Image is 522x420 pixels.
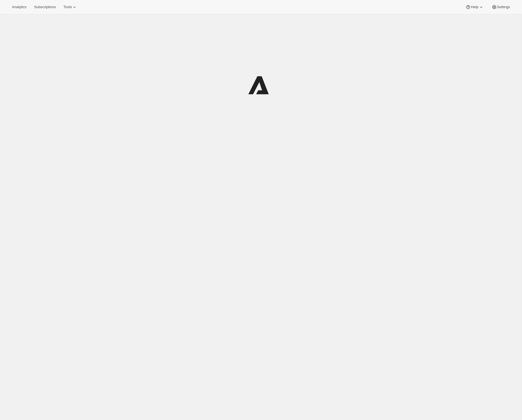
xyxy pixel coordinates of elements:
[488,3,513,11] button: Settings
[471,5,478,9] span: Help
[60,3,81,11] button: Tools
[12,5,26,9] span: Analytics
[31,3,59,11] button: Subscriptions
[63,5,72,9] span: Tools
[34,5,56,9] span: Subscriptions
[9,3,30,11] button: Analytics
[497,5,510,9] span: Settings
[462,3,487,11] button: Help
